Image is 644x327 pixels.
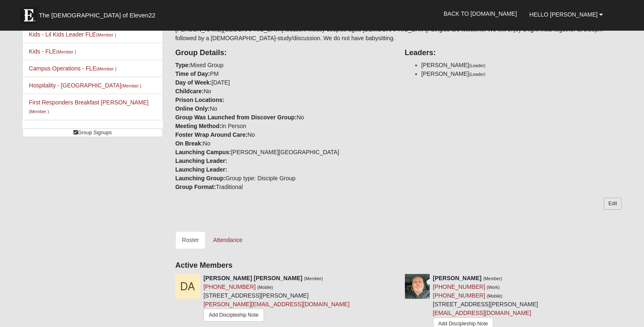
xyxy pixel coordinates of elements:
a: [PERSON_NAME][EMAIL_ADDRESS][DOMAIN_NAME] [203,301,349,308]
small: (Work) [487,285,499,290]
small: (Member ) [29,109,49,114]
small: (Member ) [56,49,76,54]
a: [EMAIL_ADDRESS][DOMAIN_NAME] [433,310,531,316]
a: [PHONE_NUMBER] [433,292,485,299]
strong: On Break: [175,140,203,147]
strong: [PERSON_NAME] [433,275,482,281]
a: Add Discipleship Note [203,309,264,322]
small: (Member ) [96,32,116,37]
a: Edit [604,198,622,210]
strong: Prison Locations: [175,97,224,103]
a: Campus Operations - FLE(Member ) [29,65,116,72]
h4: Group Details: [175,48,392,58]
strong: Group Format: [175,184,216,190]
strong: Launching Campus: [175,149,231,155]
h4: Active Members [175,261,622,270]
a: Roster [175,231,206,249]
strong: Launching Group: [175,175,225,182]
small: (Mobile) [257,285,273,290]
small: (Leader) [469,63,486,68]
a: [PHONE_NUMBER] [203,283,256,290]
strong: Day of Week: [175,79,212,86]
strong: Online Only: [175,105,210,112]
small: (Member) [483,276,502,281]
span: The [DEMOGRAPHIC_DATA] of Eleven22 [39,11,155,19]
strong: Time of Day: [175,70,210,77]
small: (Mobile) [487,293,502,298]
small: (Member ) [96,66,116,71]
img: Eleven22 logo [20,7,37,24]
strong: Launching Leader: [175,166,227,173]
a: Back to [DOMAIN_NAME] [437,3,523,24]
li: [PERSON_NAME] [421,70,622,78]
a: Hello [PERSON_NAME] [523,4,609,25]
small: (Leader) [469,72,486,77]
a: Hospitality - [GEOGRAPHIC_DATA](Member ) [29,82,141,89]
strong: Meeting Method: [175,123,221,129]
strong: [PERSON_NAME] [PERSON_NAME] [203,275,303,281]
a: Group Signups [22,128,163,137]
a: Attendance [206,231,249,249]
small: (Member) [304,276,323,281]
strong: Group Was Launched from Discover Group: [175,114,297,121]
strong: Type: [175,62,190,68]
h4: Leaders: [405,48,622,58]
a: The [DEMOGRAPHIC_DATA] of Eleven22 [16,3,182,24]
strong: Foster Wrap Around Care: [175,131,247,138]
a: Kids - Lil Kids Leader FLE(Member ) [29,31,116,38]
li: [PERSON_NAME] [421,61,622,70]
a: Kids - FLE(Member ) [29,48,76,55]
strong: Launching Leader: [175,157,227,164]
a: [PHONE_NUMBER] [433,283,485,290]
strong: Childcare: [175,88,203,94]
span: Hello [PERSON_NAME] [529,11,598,18]
small: (Member ) [121,83,141,88]
div: Mixed Group PM [DATE] No No No In Person No No [PERSON_NAME][GEOGRAPHIC_DATA] Group type: Discipl... [169,43,399,191]
div: [STREET_ADDRESS][PERSON_NAME] [203,274,349,325]
a: First Responders Breakfast [PERSON_NAME](Member ) [29,99,149,114]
